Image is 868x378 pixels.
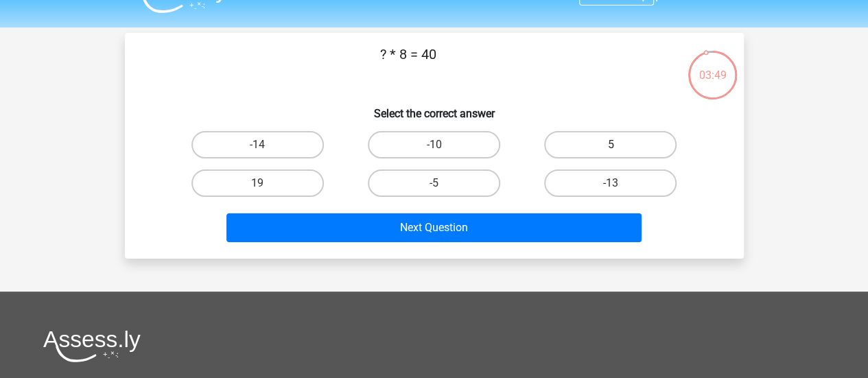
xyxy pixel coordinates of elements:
label: 5 [544,131,677,158]
img: Assessly logo [43,330,141,362]
label: 19 [191,169,324,197]
label: -5 [368,169,500,197]
p: ? * 8 = 40 [147,44,670,85]
label: -14 [191,131,324,158]
label: -13 [544,169,677,197]
label: -10 [368,131,500,158]
div: 03:49 [687,49,738,84]
button: Next Question [226,213,642,242]
h6: Select the correct answer [147,96,722,120]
